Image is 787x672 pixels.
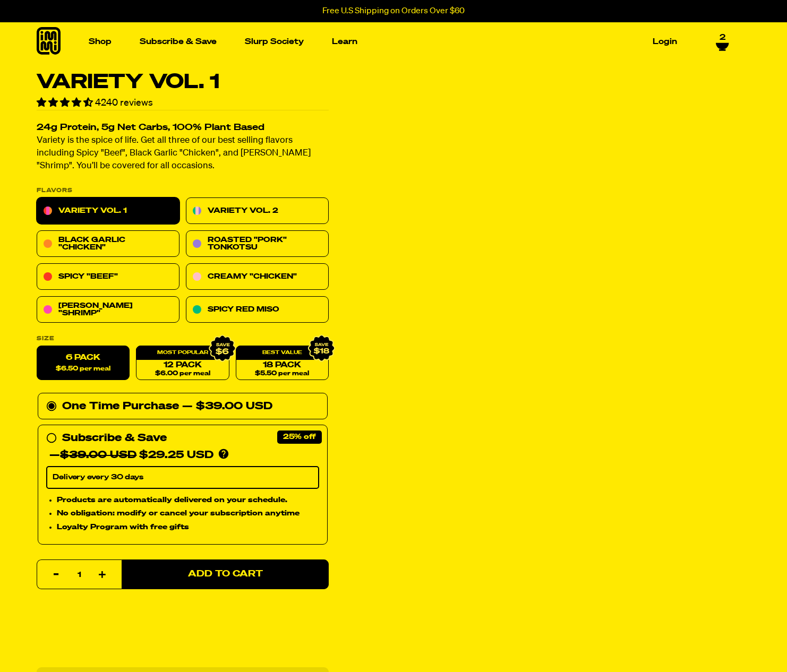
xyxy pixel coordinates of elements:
[37,198,179,225] a: Variety Vol. 1
[37,297,179,323] a: [PERSON_NAME] "Shrimp"
[37,98,95,108] span: 4.55 stars
[122,559,329,589] button: Add to Cart
[136,346,229,381] a: 12 Pack$6.00 per meal
[182,398,272,415] div: — $39.00 USD
[46,467,319,489] select: Subscribe & Save —$39.00 USD$29.25 USD Products are automatically delivered on your schedule. No ...
[44,560,115,590] input: quantity
[241,33,308,50] a: Slurp Society
[236,346,329,381] a: 18 Pack$5.50 per meal
[37,72,329,92] h1: Variety Vol. 1
[49,447,213,464] div: — $29.25 USD
[37,188,329,194] p: Flavors
[328,33,362,50] a: Learn
[37,231,179,257] a: Black Garlic "Chicken"
[62,430,167,447] div: Subscribe & Save
[186,198,329,225] a: Variety Vol. 2
[37,336,329,342] label: Size
[255,371,309,377] span: $5.50 per meal
[56,366,110,373] span: $6.50 per meal
[37,264,179,290] a: Spicy "Beef"
[716,33,729,51] a: 2
[37,135,329,173] p: Variety is the spice of life. Get all three of our best selling flavors including Spicy "Beef", B...
[57,508,319,520] li: No obligation: modify or cancel your subscription anytime
[95,98,153,108] span: 4240 reviews
[37,346,130,381] label: 6 Pack
[648,33,681,50] a: Login
[46,398,319,415] div: One Time Purchase
[186,231,329,257] a: Roasted "Pork" Tonkotsu
[188,570,263,579] span: Add to Cart
[322,6,465,16] p: Free U.S Shipping on Orders Over $60
[84,33,116,50] a: Shop
[135,33,221,50] a: Subscribe & Save
[37,124,329,133] h2: 24g Protein, 5g Net Carbs, 100% Plant Based
[84,22,681,61] nav: Main navigation
[186,297,329,323] a: Spicy Red Miso
[60,450,136,461] del: $39.00 USD
[57,494,319,506] li: Products are automatically delivered on your schedule.
[57,522,319,533] li: Loyalty Program with free gifts
[186,264,329,290] a: Creamy "Chicken"
[720,33,725,42] span: 2
[155,371,210,377] span: $6.00 per meal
